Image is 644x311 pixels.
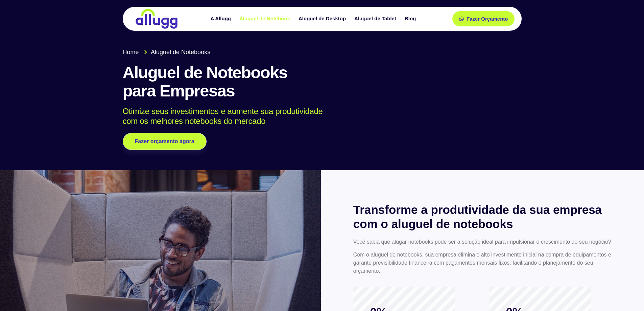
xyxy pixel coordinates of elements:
[135,139,194,144] span: Fazer orçamento agora
[401,13,421,25] a: Blog
[135,8,178,29] img: locação de TI é Allugg
[123,64,522,100] h1: Aluguel de Notebooks para Empresas
[236,13,295,25] a: Aluguel de Notebook
[467,16,508,21] span: Fazer Orçamento
[207,13,236,25] a: A Allugg
[295,13,351,25] a: Aluguel de Desktop
[452,11,515,26] a: Fazer Orçamento
[123,133,207,150] a: Fazer orçamento agora
[123,48,139,57] span: Home
[353,251,612,275] p: Com o aluguel de notebooks, sua empresa elimina o alto investimento inicial na compra de equipame...
[149,48,210,57] span: Aluguel de Notebooks
[353,203,612,231] h2: Transforme a produtividade da sua empresa com o aluguel de notebooks
[123,107,512,126] p: Otimize seus investimentos e aumente sua produtividade com os melhores notebooks do mercado
[351,13,401,25] a: Aluguel de Tablet
[353,238,612,246] p: Você sabia que alugar notebooks pode ser a solução ideal para impulsionar o crescimento do seu ne...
